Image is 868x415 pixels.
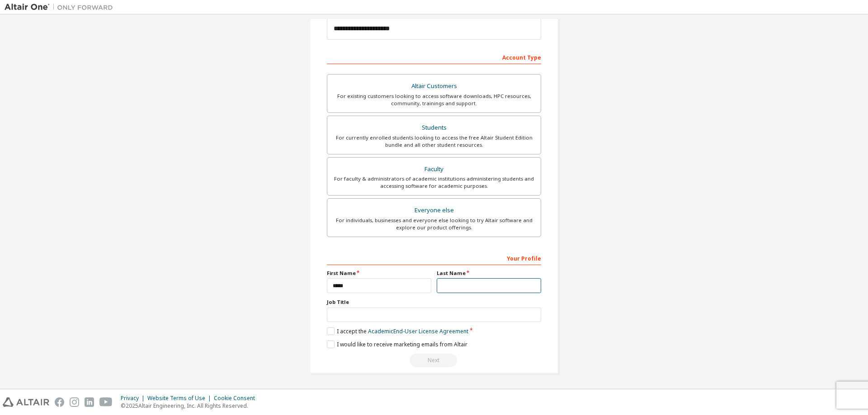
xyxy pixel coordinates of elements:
label: Last Name [437,270,541,277]
div: Read and acccept EULA to continue [327,354,541,367]
div: Account Type [327,50,541,64]
label: I would like to receive marketing emails from Altair [327,340,467,348]
div: Privacy [121,395,147,402]
p: © 2025 Altair Engineering, Inc. All Rights Reserved. [121,402,260,410]
img: instagram.svg [70,397,79,407]
img: youtube.svg [99,397,113,407]
img: facebook.svg [55,397,64,407]
div: Cookie Consent [214,395,260,402]
img: linkedin.svg [85,397,94,407]
div: For individuals, businesses and everyone else looking to try Altair software and explore our prod... [333,217,535,231]
div: Altair Customers [333,80,535,93]
div: For faculty & administrators of academic institutions administering students and accessing softwa... [333,175,535,190]
div: For existing customers looking to access software downloads, HPC resources, community, trainings ... [333,93,535,107]
div: Students [333,121,535,134]
label: I accept the [327,327,468,335]
label: First Name [327,270,431,277]
div: Your Profile [327,251,541,265]
label: Job Title [327,298,541,306]
div: For currently enrolled students looking to access the free Altair Student Edition bundle and all ... [333,134,535,149]
img: altair_logo.svg [3,397,49,407]
a: Academic End-User License Agreement [368,327,468,335]
img: Altair One [5,3,118,12]
div: Faculty [333,163,535,176]
div: Everyone else [333,204,535,217]
div: Website Terms of Use [147,395,214,402]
